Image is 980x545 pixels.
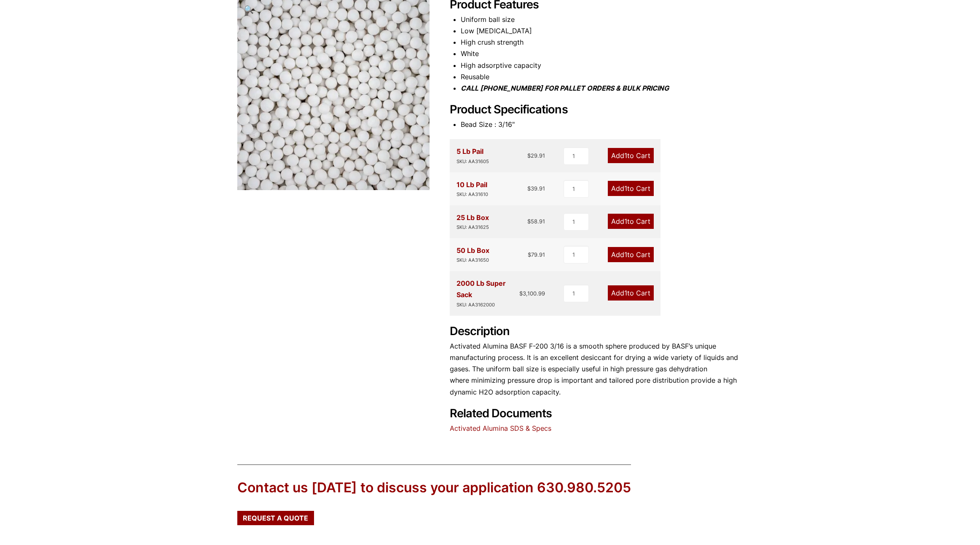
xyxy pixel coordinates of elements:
a: Add1to Cart [608,181,654,196]
li: Uniform ball size [461,14,743,25]
i: CALL [PHONE_NUMBER] FOR PALLET ORDERS & BULK PRICING [461,84,669,92]
a: Add1to Cart [608,148,654,163]
span: Request a Quote [243,515,308,521]
span: 1 [624,151,627,160]
span: 1 [624,217,627,226]
span: $ [527,152,531,159]
span: 1 [624,289,627,297]
span: $ [527,218,531,225]
span: $ [519,290,523,297]
div: SKU: AA31605 [456,158,489,166]
li: Bead Size : 3/16" [461,119,743,130]
li: High crush strength [461,37,743,48]
div: Contact us [DATE] to discuss your application 630.980.5205 [237,478,631,497]
a: Add1to Cart [608,214,654,229]
bdi: 29.91 [527,152,545,159]
div: 10 Lb Pail [456,179,488,199]
div: SKU: AA31610 [456,191,488,199]
span: 🔍 [244,5,254,14]
li: Low [MEDICAL_DATA] [461,25,743,37]
a: Activated Alumina SDS & Specs [450,424,551,432]
h2: Product Specifications [450,103,743,117]
li: High adsorptive capacity [461,60,743,71]
a: Request a Quote [237,511,314,525]
a: Add1to Cart [608,285,654,301]
span: 1 [624,184,627,193]
h2: Description [450,325,743,338]
bdi: 3,100.99 [519,290,545,297]
div: SKU: AA31625 [456,223,489,231]
bdi: 39.91 [527,185,545,192]
span: $ [527,185,531,192]
p: Activated Alumina BASF F-200 3/16 is a smooth sphere produced by BASF’s unique manufacturing proc... [450,341,743,398]
li: White [461,48,743,59]
div: 50 Lb Box [456,245,489,264]
span: 1 [624,250,627,259]
span: $ [528,251,531,258]
div: 25 Lb Box [456,212,489,231]
a: Add1to Cart [608,247,654,262]
bdi: 79.91 [528,251,545,258]
div: 2000 Lb Super Sack [456,278,520,309]
div: 5 Lb Pail [456,146,489,165]
div: SKU: AA3162000 [456,301,520,309]
bdi: 58.91 [527,218,545,225]
li: Reusable [461,71,743,83]
div: SKU: AA31650 [456,256,489,264]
